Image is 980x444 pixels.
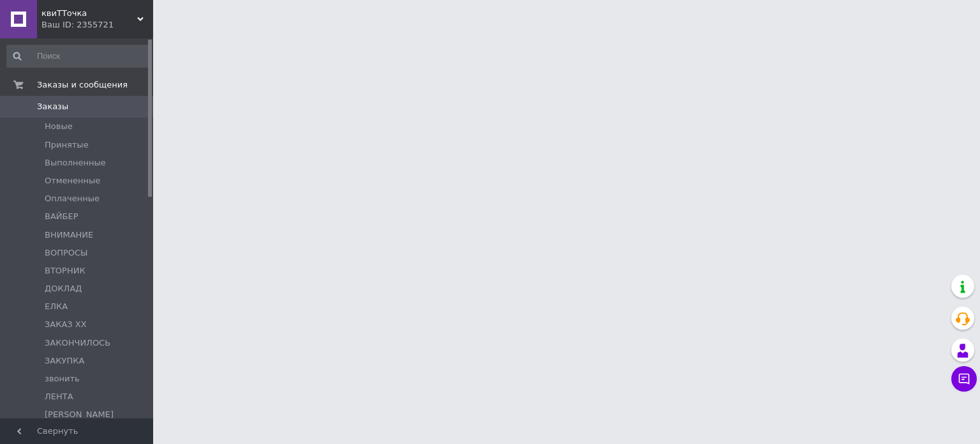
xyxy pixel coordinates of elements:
span: Принятые [45,139,89,151]
span: Заказы и сообщения [37,79,128,91]
span: Отмененные [45,175,100,187]
span: Новые [45,121,73,132]
input: Поиск [6,45,151,68]
div: Ваш ID: 2355721 [41,19,153,31]
span: Выполненные [45,157,106,169]
span: ЕЛКА [45,301,68,312]
span: ВТОРНИК [45,265,85,277]
span: Оплаченные [45,193,100,204]
span: ВНИМАНИЕ [45,229,93,241]
span: ЗАКОНЧИЛОСЬ [45,337,110,349]
button: Чат с покупателем [951,366,977,392]
span: ЛЕНТА [45,391,73,402]
span: ВОПРОСЫ [45,247,88,259]
span: ЗАКУПКА [45,355,84,367]
span: ЗАКАЗ ХХ [45,319,87,330]
span: Заказы [37,101,68,112]
span: звонить [45,373,80,385]
span: [PERSON_NAME] [45,409,114,420]
span: ДОКЛАД [45,283,82,295]
span: ВАЙБЕР [45,211,78,222]
span: квиТТочка [41,8,137,19]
